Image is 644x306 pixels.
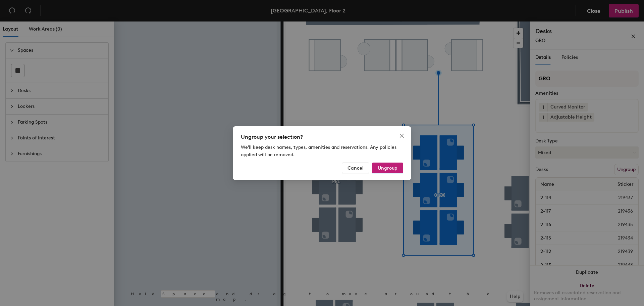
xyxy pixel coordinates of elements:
span: We'll keep desk names, types, amenities and reservations. Any policies applied will be removed. [241,144,396,158]
button: Ungroup [372,163,403,173]
span: Cancel [347,165,364,171]
span: Ungroup [378,165,397,171]
div: Ungroup your selection? [241,133,403,141]
button: Cancel [342,163,369,173]
span: close [399,133,405,138]
button: Close [396,130,407,141]
span: Close [396,133,407,138]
